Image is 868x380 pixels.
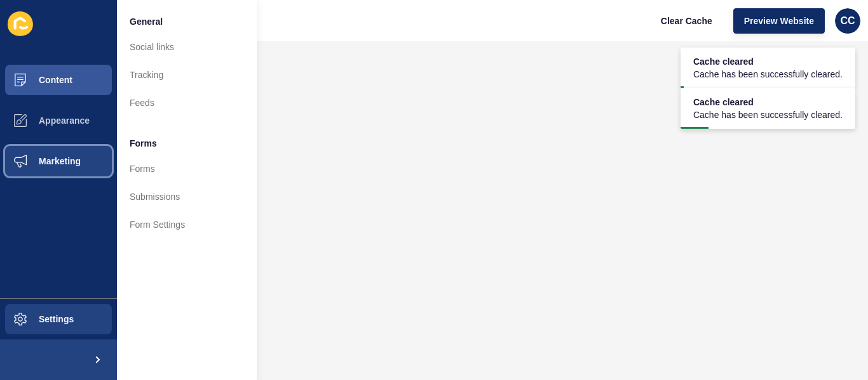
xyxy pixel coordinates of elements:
[130,15,163,28] span: General
[117,61,257,89] a: Tracking
[733,8,825,34] button: Preview Website
[117,211,257,239] a: Form Settings
[661,15,712,27] span: Clear Cache
[117,89,257,117] a: Feeds
[840,15,855,27] span: CC
[117,183,257,211] a: Submissions
[693,108,843,121] span: Cache has been successfully cleared.
[693,55,843,68] span: Cache cleared
[130,137,157,150] span: Forms
[117,33,257,61] a: Social links
[650,8,723,34] button: Clear Cache
[693,96,843,108] span: Cache cleared
[693,68,843,81] span: Cache has been successfully cleared.
[117,155,257,183] a: Forms
[744,15,814,27] span: Preview Website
